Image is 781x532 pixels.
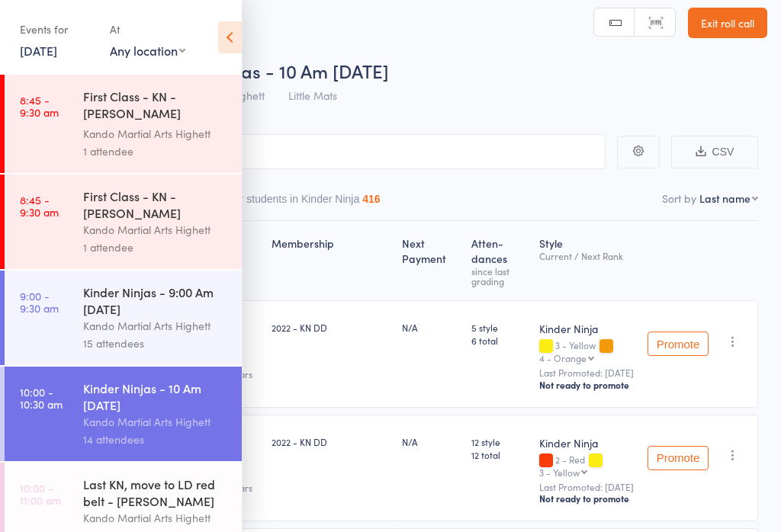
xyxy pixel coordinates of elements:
[83,380,229,413] div: Kinder Ninjas - 10 Am [DATE]
[110,42,185,59] div: Any location
[465,228,533,293] div: Atten­dances
[539,482,635,492] small: Last Promoted: [DATE]
[688,8,767,38] a: Exit roll call
[648,332,709,356] button: Promote
[471,266,527,286] div: since last grading
[83,413,229,431] div: Kando Martial Arts Highett
[83,125,229,143] div: Kando Martial Arts Highett
[539,454,635,477] div: 2 - Red
[402,435,460,448] div: N/A
[83,88,229,125] div: First Class - KN - [PERSON_NAME] [PERSON_NAME]
[5,75,242,173] a: 8:45 -9:30 amFirst Class - KN - [PERSON_NAME] [PERSON_NAME]Kando Martial Arts Highett1 attendee
[23,134,606,169] input: Search by name
[471,334,527,347] span: 6 total
[83,509,229,527] div: Kando Martial Arts Highett
[265,228,396,293] div: Membership
[83,476,229,509] div: Last KN, move to LD red belt - [PERSON_NAME]
[471,321,527,334] span: 5 style
[83,143,229,160] div: 1 attendee
[539,367,635,378] small: Last Promoted: [DATE]
[539,435,635,450] div: Kinder Ninja
[662,191,696,206] label: Sort by
[5,175,242,269] a: 8:45 -9:30 amFirst Class - KN - [PERSON_NAME]Kando Martial Arts Highett1 attendee
[699,191,750,206] div: Last name
[20,290,59,314] time: 9:00 - 9:30 am
[362,193,380,205] div: 416
[83,317,229,335] div: Kando Martial Arts Highett
[20,482,61,506] time: 10:00 - 11:00 am
[539,492,635,505] div: Not ready to promote
[533,228,641,293] div: Style
[288,88,337,103] span: Little Mats
[83,431,229,448] div: 14 attendees
[396,228,466,293] div: Next Payment
[272,321,390,334] div: 2022 - KN DD
[402,321,460,334] div: N/A
[20,94,59,118] time: 8:45 - 9:30 am
[539,321,635,336] div: Kinder Ninja
[5,271,242,365] a: 9:00 -9:30 amKinder Ninjas - 9:00 Am [DATE]Kando Martial Arts Highett15 attendees
[20,17,95,42] div: Events for
[83,335,229,352] div: 15 attendees
[83,239,229,256] div: 1 attendee
[539,251,635,261] div: Current / Next Rank
[83,284,229,317] div: Kinder Ninjas - 9:00 Am [DATE]
[20,194,59,218] time: 8:45 - 9:30 am
[151,58,389,83] span: Kinder Ninjas - 10 Am [DATE]
[20,42,57,59] a: [DATE]
[539,340,635,363] div: 3 - Yellow
[83,221,229,239] div: Kando Martial Arts Highett
[272,435,390,448] div: 2022 - KN DD
[5,367,242,461] a: 10:00 -10:30 amKinder Ninjas - 10 Am [DATE]Kando Martial Arts Highett14 attendees
[539,353,587,363] div: 4 - Orange
[83,187,229,221] div: First Class - KN - [PERSON_NAME]
[110,17,185,42] div: At
[471,435,527,448] span: 12 style
[539,379,635,391] div: Not ready to promote
[20,386,63,410] time: 10:00 - 10:30 am
[217,185,380,220] button: Other students in Kinder Ninja416
[471,448,527,461] span: 12 total
[539,467,580,477] div: 3 - Yellow
[671,136,758,168] button: CSV
[648,446,709,470] button: Promote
